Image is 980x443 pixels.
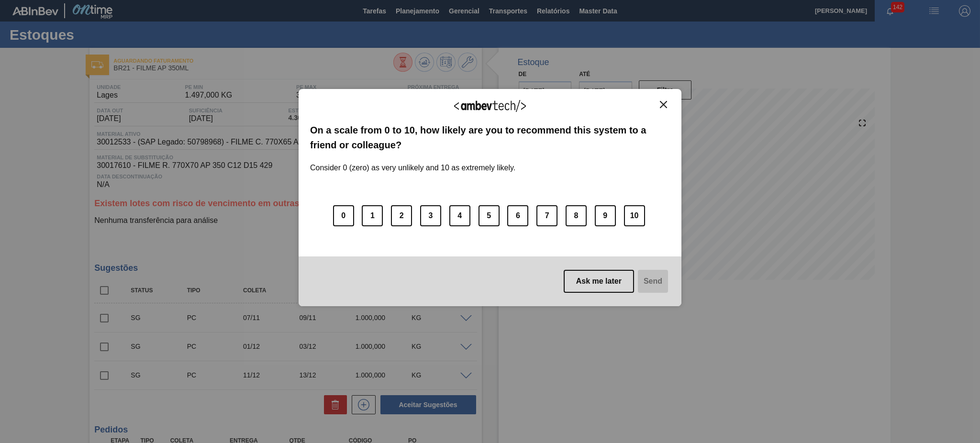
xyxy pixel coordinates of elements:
[536,205,557,226] button: 7
[479,205,500,226] button: 5
[507,205,528,226] button: 6
[566,205,587,226] button: 8
[391,205,412,226] button: 2
[624,205,645,226] button: 10
[657,100,670,109] button: Close
[362,205,383,226] button: 1
[595,205,616,226] button: 9
[310,123,670,152] label: On a scale from 0 to 10, how likely are you to recommend this system to a friend or colleague?
[420,205,441,226] button: 3
[333,205,354,226] button: 0
[660,101,667,108] img: Close
[564,270,634,293] button: Ask me later
[310,152,515,172] label: Consider 0 (zero) as very unlikely and 10 as extremely likely.
[449,205,470,226] button: 4
[454,100,526,112] img: Logo Ambevtech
